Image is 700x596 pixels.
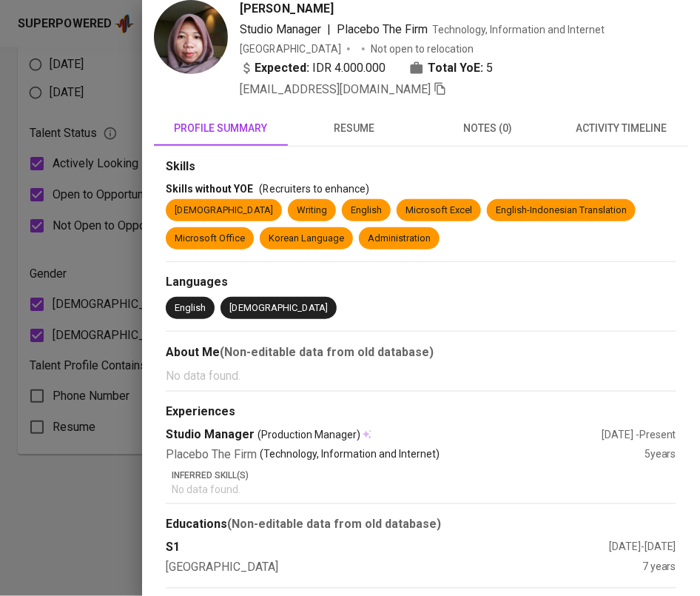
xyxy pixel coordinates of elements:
[327,21,331,38] span: |
[163,119,279,138] span: profile summary
[368,232,431,246] div: Administration
[166,367,676,385] p: No data found.
[609,541,676,553] span: [DATE] - [DATE]
[172,469,676,483] p: Inferred Skill(s)
[229,301,328,315] div: [DEMOGRAPHIC_DATA]
[351,204,382,218] div: English
[175,301,206,315] div: English
[220,345,434,359] b: (Non-editable data from old database)
[602,427,676,442] div: [DATE] - Present
[240,59,386,77] div: IDR 4.000.000
[166,540,609,557] div: S1
[240,41,341,56] div: [GEOGRAPHIC_DATA]
[260,446,440,463] p: (Technology, Information and Internet)
[269,232,344,246] div: Korean Language
[297,119,413,138] span: resume
[175,232,245,246] div: Microsoft Office
[297,204,327,218] div: Writing
[255,59,309,77] b: Expected:
[240,82,431,96] span: [EMAIL_ADDRESS][DOMAIN_NAME]
[166,344,676,361] div: About Me
[371,41,474,56] p: Not open to relocation
[642,560,676,577] div: 7 years
[166,404,676,421] div: Experiences
[175,204,273,218] div: [DEMOGRAPHIC_DATA]
[564,119,680,138] span: activity timeline
[166,158,676,175] div: Skills
[166,183,253,195] span: Skills without YOE
[166,560,642,577] div: [GEOGRAPHIC_DATA]
[166,516,676,534] div: Educations
[430,119,546,138] span: notes (0)
[428,59,483,77] b: Total YoE:
[496,204,627,218] div: English-Indonesian Translation
[166,426,602,443] div: Studio Manager
[259,183,369,195] span: (Recruiters to enhance)
[337,22,428,36] span: Placebo The Firm
[227,518,441,532] b: (Non-editable data from old database)
[172,483,676,498] p: No data found.
[645,446,676,463] div: 5 years
[432,24,605,36] span: Technology, Information and Internet
[166,446,645,463] div: Placebo The Firm
[405,204,472,218] div: Microsoft Excel
[240,22,321,36] span: Studio Manager
[486,59,493,77] span: 5
[166,274,676,291] div: Languages
[258,427,360,442] span: (Production Manager)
